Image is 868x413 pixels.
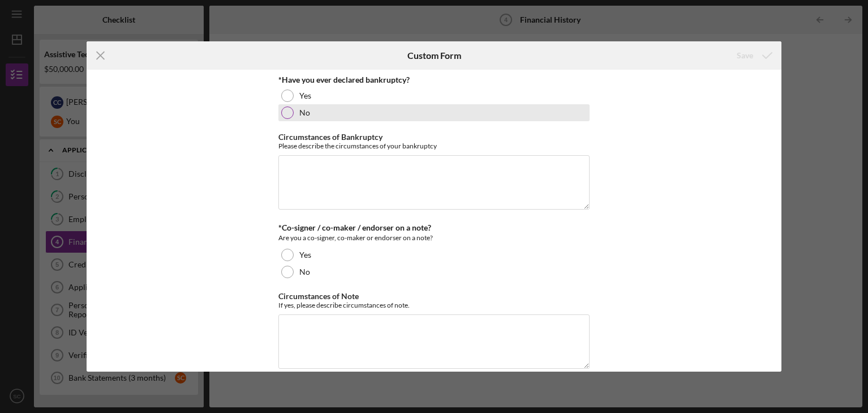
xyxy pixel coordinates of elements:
[299,250,311,259] label: Yes
[407,50,461,61] h6: Custom Form
[299,91,311,100] label: Yes
[725,44,781,67] button: Save
[278,223,590,232] div: *Co-signer / co-maker / endorser on a note?
[278,132,383,142] label: Circumstances of Bankruptcy
[278,142,590,150] div: Please describe the circumstances of your bankruptcy
[299,267,310,276] label: No
[278,232,590,244] div: Are you a co-signer, co-maker or endorser on a note?
[278,301,590,309] div: If yes, please describe circumstances of note.
[299,108,310,117] label: No
[278,75,590,84] div: *Have you ever declared bankruptcy?
[737,44,753,67] div: Save
[278,291,359,301] label: Circumstances of Note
